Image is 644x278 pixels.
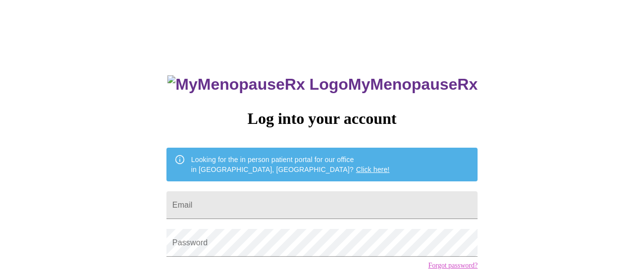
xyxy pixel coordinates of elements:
[428,262,478,270] a: Forgot password?
[191,151,390,178] div: Looking for the in person patient portal for our office in [GEOGRAPHIC_DATA], [GEOGRAPHIC_DATA]?
[167,75,478,94] h3: MyMenopauseRx
[166,110,478,128] h3: Log into your account
[167,75,348,94] img: MyMenopauseRx Logo
[356,166,390,173] a: Click here!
